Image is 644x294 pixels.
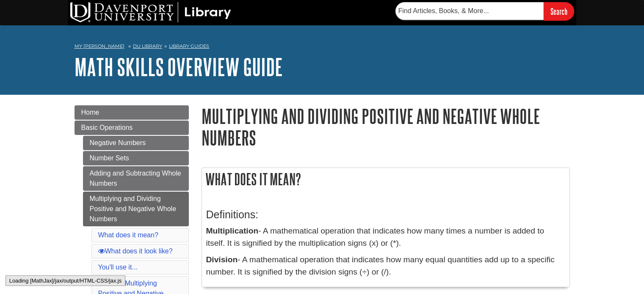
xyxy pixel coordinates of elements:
[83,151,189,165] a: Number Sets
[83,166,189,191] a: Adding and Subtracting Whole Numbers
[169,43,209,49] a: Library Guides
[395,2,574,20] form: Searches DU Library's articles, books, and more
[98,247,173,255] a: What does it look like?
[98,264,138,271] a: You'll use it...
[81,124,133,131] span: Basic Operations
[75,121,189,135] a: Basic Operations
[206,225,565,250] p: - A mathematical operation that indicates how many times a number is added to itself. It is signi...
[206,254,565,278] p: - A mathematical operation that indicates how many equal quantities add up to a specific number. ...
[202,105,570,148] h1: Multiplying and Dividing Positive and Negative Whole Numbers
[70,2,231,22] img: DU Library
[206,209,565,221] h3: Definitions:
[6,275,125,286] div: Loading [MathJax]/jax/output/HTML-CSS/jax.js
[395,2,544,20] input: Find Articles, Books, & More...
[75,43,124,50] a: My [PERSON_NAME]
[81,109,100,116] span: Home
[202,168,569,190] h2: What does it mean?
[75,41,570,54] nav: breadcrumb
[206,255,238,264] strong: Division
[75,54,283,80] a: Math Skills Overview Guide
[83,192,189,226] a: Multiplying and Dividing Positive and Negative Whole Numbers
[75,105,189,120] a: Home
[133,43,162,49] a: DU Library
[98,231,158,239] a: What does it mean?
[206,226,259,235] strong: Multiplication
[544,2,574,20] input: Search
[83,136,189,150] a: Negative Numbers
